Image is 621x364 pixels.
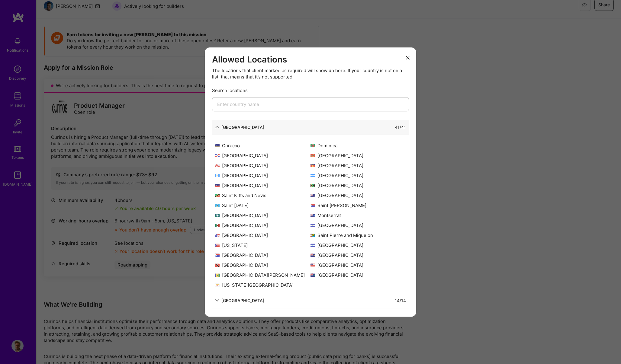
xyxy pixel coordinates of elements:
[215,244,220,247] img: Puerto Rico
[215,254,220,257] img: Sint Maarten
[212,87,409,94] div: Search locations
[310,202,406,209] div: Saint [PERSON_NAME]
[310,172,406,179] div: [GEOGRAPHIC_DATA]
[310,232,406,238] div: Saint Pierre and Miquelon
[310,142,406,149] div: Dominica
[310,212,406,219] div: Montserrat
[205,47,416,317] div: modal
[215,182,310,189] div: [GEOGRAPHIC_DATA]
[215,283,220,287] img: U.S. Virgin Islands
[215,154,220,157] img: Dominican Republic
[310,174,315,177] img: Honduras
[310,144,315,147] img: Dominica
[310,272,406,278] div: [GEOGRAPHIC_DATA]
[215,125,219,129] i: icon ArrowDown
[215,234,220,237] img: Panama
[310,184,315,187] img: Jamaica
[310,214,315,217] img: Montserrat
[310,273,315,277] img: British Virgin Islands
[310,162,406,169] div: [GEOGRAPHIC_DATA]
[215,202,310,209] div: Saint [DATE]
[212,67,409,80] div: The locations that client marked as required will show up here. If your country is not on a list,...
[310,234,315,237] img: Saint Pierre and Miquelon
[310,254,315,257] img: Turks and Caicos Islands
[215,164,220,167] img: Greenland
[310,263,315,267] img: United States
[215,152,310,159] div: [GEOGRAPHIC_DATA]
[221,124,264,130] div: [GEOGRAPHIC_DATA]
[215,204,220,207] img: Saint Lucia
[215,212,310,219] div: [GEOGRAPHIC_DATA]
[212,55,409,65] h3: Allowed Locations
[310,252,406,258] div: [GEOGRAPHIC_DATA]
[310,194,315,197] img: Cayman Islands
[215,194,220,197] img: Saint Kitts and Nevis
[215,262,310,268] div: [GEOGRAPHIC_DATA]
[310,242,406,248] div: [GEOGRAPHIC_DATA]
[215,142,310,149] div: Curacao
[215,144,220,147] img: Curacao
[215,224,220,227] img: Mexico
[215,282,310,288] div: [US_STATE][GEOGRAPHIC_DATA]
[310,192,406,199] div: [GEOGRAPHIC_DATA]
[215,252,310,258] div: [GEOGRAPHIC_DATA]
[406,56,410,59] i: icon Close
[310,182,406,189] div: [GEOGRAPHIC_DATA]
[221,297,264,304] div: [GEOGRAPHIC_DATA]
[215,214,220,217] img: Martinique
[215,273,220,277] img: Saint Vincent and the Grenadines
[215,192,310,199] div: Saint Kitts and Nevis
[310,152,406,159] div: [GEOGRAPHIC_DATA]
[215,232,310,238] div: [GEOGRAPHIC_DATA]
[215,184,220,187] img: Haiti
[215,222,310,228] div: [GEOGRAPHIC_DATA]
[215,162,310,169] div: [GEOGRAPHIC_DATA]
[215,263,220,267] img: Trinidad and Tobago
[310,262,406,268] div: [GEOGRAPHIC_DATA]
[310,244,315,247] img: El Salvador
[215,272,310,278] div: [GEOGRAPHIC_DATA][PERSON_NAME]
[310,224,315,227] img: Nicaragua
[215,298,219,302] i: icon ArrowDown
[215,242,310,248] div: [US_STATE]
[310,164,315,167] img: Guadeloupe
[310,222,406,228] div: [GEOGRAPHIC_DATA]
[310,154,315,157] img: Grenada
[215,174,220,177] img: Guatemala
[395,124,406,130] div: 41 / 41
[212,97,409,111] input: Enter country name
[215,172,310,179] div: [GEOGRAPHIC_DATA]
[395,297,406,304] div: 14 / 14
[310,204,315,207] img: Saint Martin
